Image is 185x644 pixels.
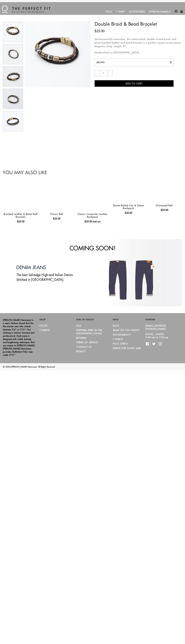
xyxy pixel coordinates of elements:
[50,213,63,216] a: Classic Belt
[113,318,145,321] h2: Info
[75,183,110,209] a: leather backpack
[3,111,23,131] img: double braided bead bracelet
[4,213,38,219] a: Braided Leather & Metal Ball Bracelet
[145,324,166,330] a: [EMAIL_ADDRESS][DOMAIN_NAME]
[93,220,100,223] span: Sold out
[3,67,23,86] img: braided bead magnetic bracelet
[104,8,114,15] a: Polo
[15,350,25,353] strong: Perfect Fit
[113,347,141,350] a: Shirts for Short Men
[92,239,182,306] img: Layer_31_1024x1024.png
[3,43,23,65] a: braided bead bracelet
[16,272,77,282] p: The best Selvedge High-end Italian Denim. Stitched in [GEOGRAPHIC_DATA].
[40,318,72,321] h2: Shop
[76,318,109,321] h2: Stay in Touch
[3,88,23,109] a: braided leather leather bracelet
[2,5,50,13] img: The Perfect Fit - by Otero Menswear - Logo
[76,324,81,327] a: FAQ
[147,183,182,200] a: otero menswear distressed leather belt
[76,341,98,344] a: TERMS OF SERVICE
[95,29,105,33] ins: $25.00
[3,89,23,109] img: braided leather leather bracelet
[95,80,174,87] button: Add to cart
[161,208,168,212] ins: $25.00
[156,204,173,207] a: Distressed Belt
[3,21,23,43] a: double braided leather bead bracelet
[76,346,92,348] a: CONTACT US
[76,329,102,335] a: SHIPPING (Free in the [GEOGRAPHIC_DATA])
[180,10,183,13] img: shopping-bag-icon.png
[76,337,86,339] a: RETURNS
[3,22,23,42] img: double braided leather bead bracelet
[114,8,127,15] a: T-Shirt
[25,21,90,87] img: double braided leather bead bracelet
[113,342,128,345] a: Polo Shirts
[95,51,182,54] p: Handcrafted in [GEOGRAPHIC_DATA].
[113,204,144,210] a: Denim Belted City & Urban Backpack
[125,211,132,215] ins: $25.00
[3,110,23,132] a: double braided bead bracelet
[40,324,48,327] a: Polos
[3,318,36,357] p: [PERSON_NAME] Menswear is a men’s fashion brand that fits the shorter man who stands between 5’4”...
[111,183,146,200] a: stylish urban backpack
[76,350,86,353] a: PRIVACY
[145,333,178,339] p: [DATE] - [DATE] 9:00 am to 7:00 pm
[147,8,171,15] a: [PERSON_NAME]
[11,365,37,368] a: [PERSON_NAME] Menswear
[145,318,182,321] h2: Support
[53,217,60,220] ins: $25.00
[16,265,77,270] h3: DENIM JEANS
[3,244,182,252] h1: Coming Soon!
[3,183,38,209] a: black braided leather bracelet
[17,220,24,223] ins: $25.00
[3,365,182,368] p: © 2025, . All Rights Reserved.
[3,44,23,64] img: braided bead bracelet
[113,338,123,341] a: T-Shirts
[3,170,182,175] h2: You May Also like
[3,66,23,87] a: braided bead magnetic bracelet
[113,329,140,332] a: What Do You Want?
[113,333,131,336] a: Sustainability
[95,21,182,26] h3: Double Braid & Bead Bracelet
[39,183,74,209] a: otero menswear classic black leather belt
[84,220,92,223] ins: $25.00
[127,8,147,15] a: Accessories
[95,37,182,48] p: Quintessentially masculine, this understated, double-strand brown and black braided leather and b...
[175,10,177,13] img: user-account-icon.png
[40,329,50,332] a: T-Shirts
[125,82,143,85] span: Add to cart
[77,213,108,219] a: Classic Commuter Leather Backpack
[113,324,119,327] a: Blog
